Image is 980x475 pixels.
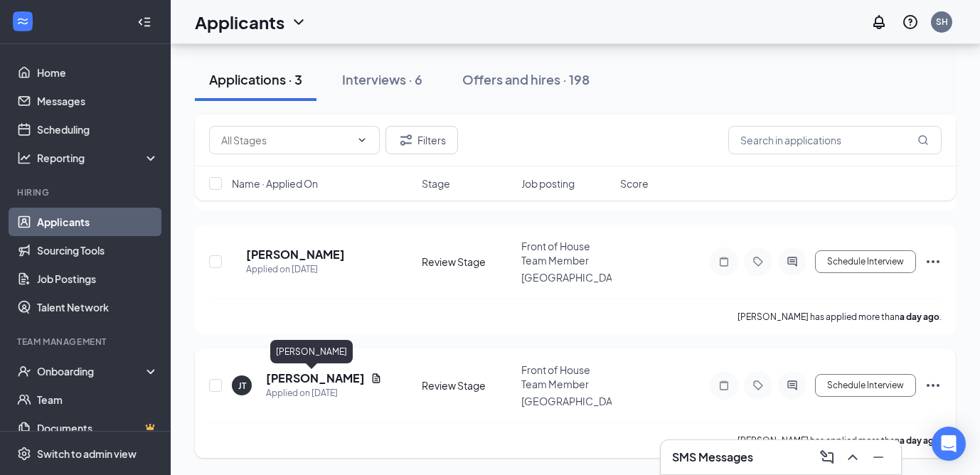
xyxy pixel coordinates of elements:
[815,250,916,273] button: Schedule Interview
[37,293,159,321] a: Talent Network
[521,363,590,390] span: Front of House Team Member
[815,374,916,397] button: Schedule Interview
[819,449,836,466] svg: ComposeMessage
[816,446,838,469] button: ComposeMessage
[37,151,159,165] div: Reporting
[342,70,422,88] div: Interviews · 6
[137,15,151,29] svg: Collapse
[936,16,948,28] div: SH
[422,255,513,269] div: Review Stage
[37,115,159,144] a: Scheduling
[221,132,351,148] input: All Stages
[737,311,942,323] p: [PERSON_NAME] has applied more than .
[917,134,929,146] svg: MagnifyingGlass
[715,380,733,391] svg: Note
[16,14,30,28] svg: WorkstreamLogo
[932,427,966,461] div: Open Intercom Messenger
[17,151,31,165] svg: Analysis
[290,14,307,31] svg: ChevronDown
[841,446,864,469] button: ChevronUp
[900,311,939,322] b: a day ago
[715,256,733,267] svg: Note
[246,262,345,277] div: Applied on [DATE]
[37,265,159,293] a: Job Postings
[37,364,147,378] div: Onboarding
[37,414,159,442] a: DocumentsCrown
[385,126,458,154] button: Filter Filters
[266,370,365,386] h5: [PERSON_NAME]
[462,70,590,88] div: Offers and hires · 198
[270,340,353,363] div: [PERSON_NAME]
[521,176,575,191] span: Job posting
[750,256,767,267] svg: Tag
[844,449,861,466] svg: ChevronUp
[195,10,284,34] h1: Applicants
[17,364,31,378] svg: UserCheck
[238,380,246,392] div: JT
[784,256,801,267] svg: ActiveChat
[37,236,159,265] a: Sourcing Tools
[737,434,942,447] p: [PERSON_NAME] has applied more than .
[37,385,159,414] a: Team
[37,447,137,461] div: Switch to admin view
[371,373,382,384] svg: Document
[925,377,942,394] svg: Ellipses
[925,253,942,270] svg: Ellipses
[17,186,156,198] div: Hiring
[728,126,942,154] input: Search in applications
[37,87,159,115] a: Messages
[521,240,590,267] span: Front of House Team Member
[900,435,939,446] b: a day ago
[17,336,156,348] div: Team Management
[521,271,625,284] span: [GEOGRAPHIC_DATA]
[750,380,767,391] svg: Tag
[784,380,801,391] svg: ActiveChat
[521,395,625,407] span: [GEOGRAPHIC_DATA]
[870,449,887,466] svg: Minimize
[246,247,345,262] h5: [PERSON_NAME]
[17,447,31,461] svg: Settings
[902,14,919,31] svg: QuestionInfo
[209,70,302,88] div: Applications · 3
[356,134,368,146] svg: ChevronDown
[422,378,513,393] div: Review Stage
[266,386,382,400] div: Applied on [DATE]
[37,58,159,87] a: Home
[672,449,753,465] h3: SMS Messages
[398,132,415,149] svg: Filter
[37,208,159,236] a: Applicants
[422,176,450,191] span: Stage
[867,446,890,469] button: Minimize
[870,14,888,31] svg: Notifications
[620,176,649,191] span: Score
[232,176,318,191] span: Name · Applied On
